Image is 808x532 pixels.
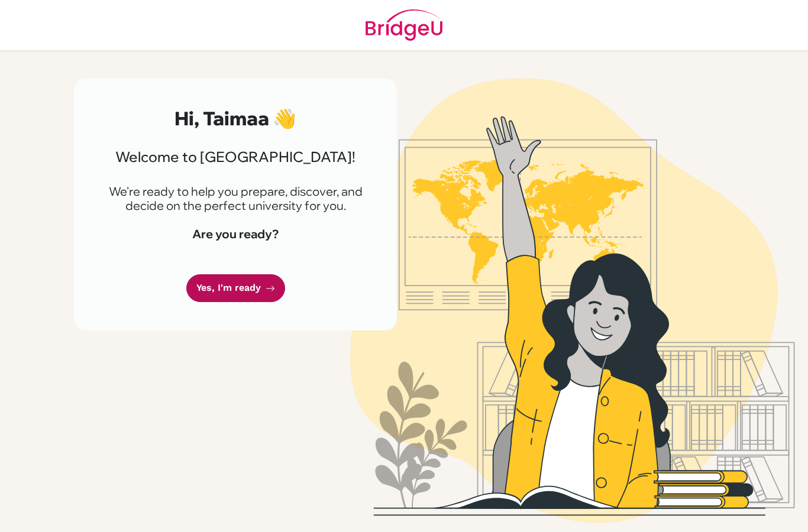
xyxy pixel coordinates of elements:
h2: Hi, Taimaa 👋 [102,107,369,129]
h3: Welcome to [GEOGRAPHIC_DATA]! [102,148,369,166]
a: Yes, I'm ready [186,274,285,302]
h4: Are you ready? [102,227,369,241]
p: We're ready to help you prepare, discover, and decide on the perfect university for you. [102,184,369,213]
